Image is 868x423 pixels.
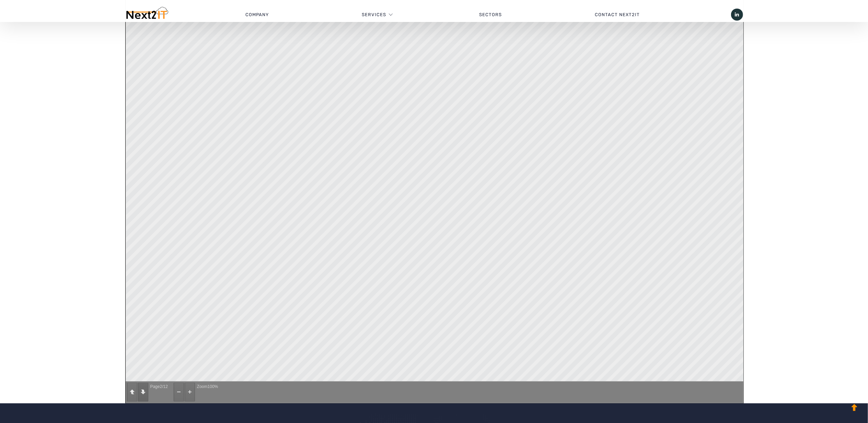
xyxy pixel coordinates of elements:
span: 2 [160,384,162,389]
button: Next page [138,383,148,402]
button: Zoom Out [174,383,184,402]
a: Sectors [433,4,548,25]
button: Previous page [127,383,137,402]
a: Services [362,4,386,25]
span: 12 [163,384,168,389]
span: 100% [208,384,218,389]
div: Zoom [196,384,219,390]
div: Page / [150,384,169,390]
button: Zoom In [185,383,195,402]
img: Next2IT [125,7,168,22]
a: Contact Next2IT [548,4,686,25]
a: Company [199,4,315,25]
